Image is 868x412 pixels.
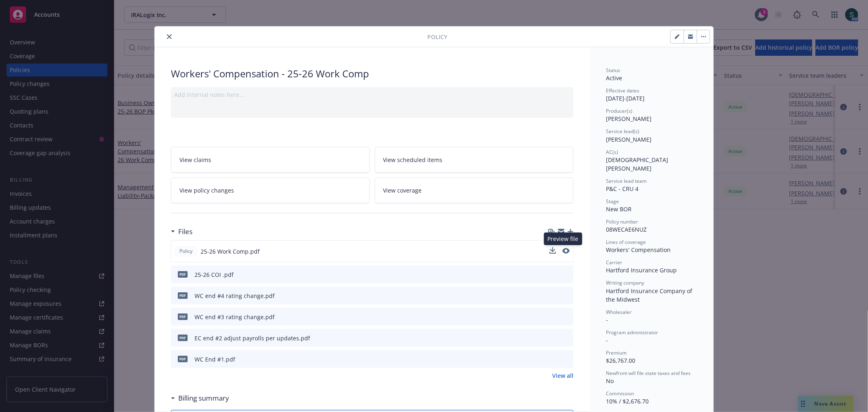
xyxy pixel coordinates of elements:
[606,87,639,94] span: Effective dates
[563,355,570,364] button: preview file
[562,247,570,256] button: preview file
[544,232,582,245] div: Preview file
[178,248,194,255] span: Policy
[195,313,275,321] div: WC end #3 rating change.pdf
[606,309,632,316] span: Wholesaler
[563,270,570,279] button: preview file
[606,74,622,82] span: Active
[550,334,556,342] button: download file
[164,32,174,42] button: close
[606,67,620,74] span: Status
[606,205,632,213] span: New BOR
[606,329,658,336] span: Program administrator
[427,33,447,41] span: Policy
[195,355,235,364] div: WC End #1.pdf
[606,349,627,356] span: Premium
[563,313,570,321] button: preview file
[195,334,310,342] div: EC end #2 adjust payrolls per updates.pdf
[606,316,608,324] span: -
[606,185,638,193] span: P&C - CRU 4
[550,270,556,279] button: download file
[195,270,234,279] div: 25-26 COI .pdf
[178,335,188,341] span: pdf
[549,247,556,256] button: download file
[171,67,573,81] div: Workers' Compensation - 25-26 Work Comp
[178,356,188,362] span: pdf
[171,393,229,403] div: Billing summary
[179,156,211,164] span: View claims
[606,178,647,184] span: Service lead team
[552,371,573,380] a: View all
[606,266,677,274] span: Hartford Insurance Group
[606,218,638,225] span: Policy number
[178,292,188,298] span: pdf
[606,149,618,156] span: AC(s)
[606,239,646,245] span: Lines of coverage
[606,198,619,205] span: Stage
[606,115,652,123] span: [PERSON_NAME]
[606,397,649,405] span: 10% / $2,676.70
[606,245,697,254] div: Workers' Compensation
[178,271,188,277] span: pdf
[563,334,570,342] button: preview file
[606,226,647,233] span: 08WECAE6NUZ
[383,156,443,164] span: View scheduled items
[195,291,275,300] div: WC end #4 rating change.pdf
[606,259,622,266] span: Carrier
[606,87,697,103] div: [DATE] - [DATE]
[550,355,556,364] button: download file
[375,178,574,203] a: View coverage
[178,393,229,403] h3: Billing summary
[383,186,422,195] span: View coverage
[606,336,608,344] span: -
[174,90,570,99] div: Add internal notes here...
[563,291,570,300] button: preview file
[550,313,556,321] button: download file
[606,287,694,303] span: Hartford Insurance Company of the Midwest
[550,291,556,300] button: download file
[606,370,691,377] span: Newfront will file state taxes and fees
[171,147,370,173] a: View claims
[606,107,632,114] span: Producer(s)
[606,357,635,364] span: $26,767.00
[171,226,192,237] div: Files
[179,186,234,195] span: View policy changes
[178,313,188,320] span: pdf
[562,248,570,254] button: preview file
[606,279,644,286] span: Writing company
[171,178,370,203] a: View policy changes
[606,156,668,172] span: [DEMOGRAPHIC_DATA][PERSON_NAME]
[606,136,652,143] span: [PERSON_NAME]
[606,128,639,135] span: Service lead(s)
[606,377,614,385] span: No
[178,226,192,237] h3: Files
[549,247,556,254] button: download file
[606,390,634,397] span: Commission
[375,147,574,173] a: View scheduled items
[201,247,260,256] span: 25-26 Work Comp.pdf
